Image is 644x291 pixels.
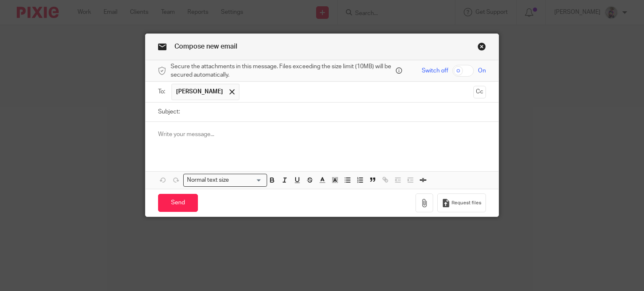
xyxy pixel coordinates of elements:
[171,62,394,80] span: Secure the attachments in this message. Files exceeding the size limit (10MB) will be secured aut...
[183,174,267,187] div: Search for option
[473,86,486,98] button: Cc
[174,43,237,50] span: Compose new email
[185,176,231,185] span: Normal text size
[158,108,180,116] label: Subject:
[478,42,486,54] a: Close this dialog window
[437,193,486,212] button: Request files
[452,200,481,206] span: Request files
[232,176,262,185] input: Search for option
[176,88,223,96] span: [PERSON_NAME]
[158,194,198,212] input: Send
[422,67,448,75] span: Switch off
[158,88,167,96] label: To:
[478,67,486,75] span: On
